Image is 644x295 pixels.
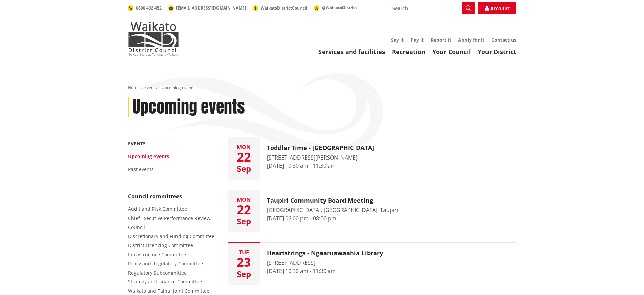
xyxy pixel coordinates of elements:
[478,48,516,56] a: Your District
[128,242,193,248] a: District Licencing Committee
[267,197,398,204] h3: Taupiri Community Board Meeting
[228,256,260,269] div: 23
[128,260,203,267] a: Policy and Regulatory Committee
[458,37,484,43] a: Apply for it
[314,5,357,11] a: @WaikatoDistrict
[228,250,260,255] div: Tue
[391,37,404,43] a: Say it
[128,270,187,276] a: Regulatory Subcommittee
[128,278,202,285] a: Strategy and Finance Committee
[491,37,516,43] a: Contact us
[431,37,451,43] a: Report it
[228,243,516,285] a: Tue 23 Sep Heartstrings - Ngaaruawaahia Library [STREET_ADDRESS] [DATE] 10:30 am - 11:30 am
[267,267,336,275] time: [DATE] 10:30 am - 11:30 am
[228,137,516,180] a: Mon 22 Sep Toddler Time - [GEOGRAPHIC_DATA] [STREET_ADDRESS][PERSON_NAME] [DATE] 10:30 am - 11:30 am
[128,153,169,160] a: Upcoming events
[267,215,336,222] time: [DATE] 06:00 pm - 08:00 pm
[411,37,424,43] a: Pay it
[128,22,179,56] img: Waikato District Council - Te Kaunihera aa Takiwaa o Waikato
[228,151,260,163] div: 22
[261,5,307,11] span: WaikatoDistrictCouncil
[128,166,154,172] a: Past events
[267,259,383,267] div: [STREET_ADDRESS]
[267,250,383,257] h3: Heartstrings - Ngaaruawaahia Library
[136,5,162,11] span: 0800 492 452
[128,5,162,11] a: 0800 492 452
[228,197,260,202] div: Mon
[322,5,357,11] span: @WaikatoDistrict
[132,97,245,117] h1: Upcoming events
[228,204,260,216] div: 22
[128,85,140,90] a: Home
[267,153,374,162] div: [STREET_ADDRESS][PERSON_NAME]
[176,5,246,11] span: [EMAIL_ADDRESS][DOMAIN_NAME]
[162,85,194,90] span: Upcoming events
[228,270,260,278] div: Sep
[478,2,516,14] a: Account
[128,251,186,258] a: Infrastructure Committee
[128,288,209,294] a: Waikato and Tainui Joint Committee
[228,144,260,150] div: Mon
[128,85,516,91] nav: breadcrumb
[388,2,475,14] input: Search input
[267,162,336,169] time: [DATE] 10:30 am - 11:30 am
[144,85,157,90] a: Events
[128,206,187,212] a: Audit and Risk Committee
[392,48,425,56] a: Recreation
[228,165,260,173] div: Sep
[318,48,385,56] a: Services and facilities
[128,215,210,221] a: Chief Executive Performance Review
[168,5,246,11] a: [EMAIL_ADDRESS][DOMAIN_NAME]
[128,233,214,239] a: Discretionary and Funding Committee
[432,48,471,56] a: Your Council
[128,140,146,147] a: Events
[128,224,145,231] a: Council
[253,5,307,11] a: WaikatoDistrictCouncil
[267,144,374,152] h3: Toddler Time - [GEOGRAPHIC_DATA]
[128,192,182,200] strong: Council committees
[267,206,398,214] div: [GEOGRAPHIC_DATA], [GEOGRAPHIC_DATA], Taupiri
[228,190,516,232] a: Mon 22 Sep Taupiri Community Board Meeting [GEOGRAPHIC_DATA], [GEOGRAPHIC_DATA], Taupiri [DATE] 0...
[228,217,260,225] div: Sep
